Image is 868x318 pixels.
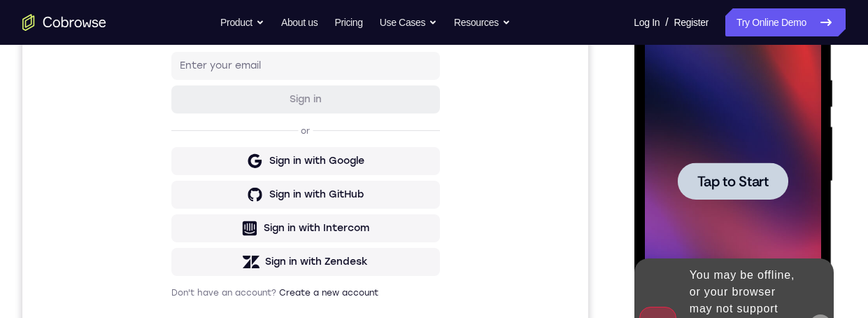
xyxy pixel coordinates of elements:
[247,263,341,277] div: Sign in with GitHub
[22,14,106,31] a: Go to the home page
[220,8,264,36] button: Product
[149,96,418,116] h1: Sign in to your account
[63,200,134,214] span: Tap to Start
[157,134,409,148] input: Enter your email
[276,200,290,212] p: or
[43,188,154,225] button: Tap to Start
[281,8,318,36] a: About us
[454,8,511,36] button: Resources
[380,8,437,36] button: Use Cases
[674,8,709,36] a: Register
[634,8,660,36] a: Log In
[725,8,846,36] a: Try Online Demo
[665,14,668,31] span: /
[334,8,362,36] a: Pricing
[149,160,418,188] button: Sign in
[241,296,347,310] div: Sign in with Intercom
[149,256,418,284] button: Sign in with GitHub
[149,289,418,317] button: Sign in with Intercom
[247,229,342,243] div: Sign in with Google
[149,222,418,250] button: Sign in with Google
